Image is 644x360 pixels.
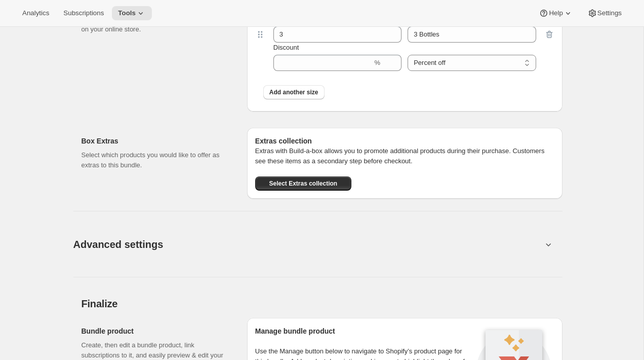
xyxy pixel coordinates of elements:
[375,59,381,66] span: %
[273,44,299,51] span: Discount
[255,176,351,191] button: Select Extras collection
[255,326,473,336] h2: Manage bundle product
[82,298,562,310] h2: Finalize
[82,150,231,170] p: Select which products you would like to offer as extras to this bundle.
[112,6,152,20] button: Tools
[597,9,622,17] span: Settings
[16,6,55,20] button: Analytics
[581,6,628,20] button: Settings
[408,26,536,43] input: Display label
[118,9,136,17] span: Tools
[255,136,554,146] h6: Extras collection
[22,9,49,17] span: Analytics
[549,9,562,17] span: Help
[82,326,231,336] h2: Bundle product
[255,146,554,166] p: Extras with Build-a-box allows you to promote additional products during their purchase. Customer...
[67,225,548,264] button: Advanced settings
[73,236,164,253] span: Advanced settings
[533,6,579,20] button: Help
[263,85,325,99] button: Add another size
[82,136,231,146] h2: Box Extras
[57,6,110,20] button: Subscriptions
[269,179,337,188] span: Select Extras collection
[269,88,318,96] span: Add another size
[63,9,104,17] span: Subscriptions
[273,26,386,43] input: Box size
